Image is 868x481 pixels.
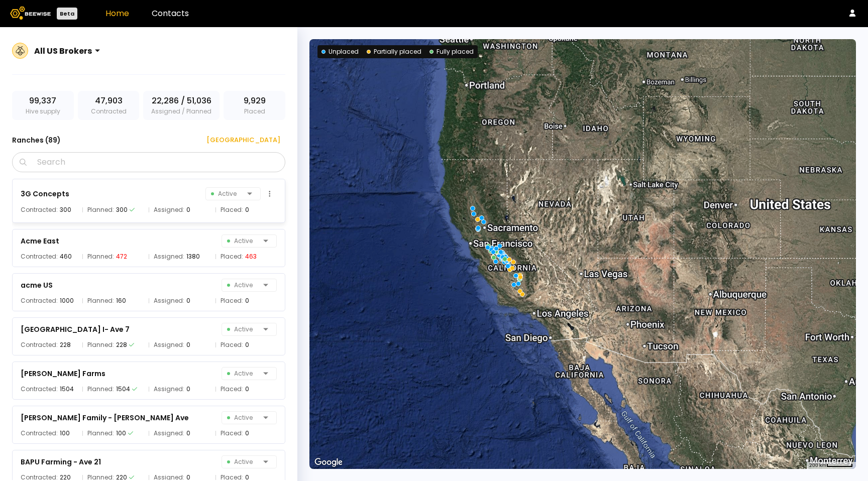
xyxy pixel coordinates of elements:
[57,8,77,20] div: Beta
[152,8,189,19] a: Contacts
[429,47,474,56] div: Fully placed
[321,47,359,56] div: Unplaced
[227,456,259,468] span: Active
[21,205,58,215] span: Contracted:
[186,384,190,394] div: 0
[34,45,92,57] div: All US Brokers
[12,91,74,120] div: Hive supply
[21,456,101,468] div: BAPU Farming - Ave 21
[29,95,56,107] span: 99,337
[87,384,114,394] span: Planned:
[21,340,58,350] span: Contracted:
[87,340,114,350] span: Planned:
[194,132,285,148] button: [GEOGRAPHIC_DATA]
[21,384,58,394] span: Contracted:
[154,340,184,350] span: Assigned:
[21,235,59,247] div: Acme East
[154,428,184,438] span: Assigned:
[10,7,51,20] img: Beewise logo
[116,384,130,394] div: 1504
[154,252,184,262] span: Assigned:
[806,462,856,469] button: Map Scale: 200 km per 49 pixels
[186,296,190,306] div: 0
[21,296,58,306] span: Contracted:
[87,428,114,438] span: Planned:
[186,340,190,350] div: 0
[116,340,127,350] div: 228
[227,279,259,291] span: Active
[221,296,243,306] span: Placed:
[154,296,184,306] span: Assigned:
[245,296,249,306] div: 0
[244,95,266,107] span: 9,929
[245,205,249,215] div: 0
[21,323,130,335] div: [GEOGRAPHIC_DATA] I- Ave 7
[186,205,190,215] div: 0
[227,235,259,247] span: Active
[87,252,114,262] span: Planned:
[312,456,345,469] a: Open this area in Google Maps (opens a new window)
[245,384,249,394] div: 0
[809,462,826,468] span: 200 km
[78,91,140,120] div: Contracted
[21,252,58,262] span: Contracted:
[87,296,114,306] span: Planned:
[60,384,74,394] div: 1504
[227,368,259,380] span: Active
[245,252,257,262] div: 463
[152,95,211,107] span: 22,286 / 51,036
[221,205,243,215] span: Placed:
[227,412,259,424] span: Active
[116,205,128,215] div: 300
[221,340,243,350] span: Placed:
[221,252,243,262] span: Placed:
[221,384,243,394] span: Placed:
[95,95,123,107] span: 47,903
[12,133,61,147] h3: Ranches ( 89 )
[312,456,345,469] img: Google
[245,340,249,350] div: 0
[116,428,126,438] div: 100
[186,252,200,262] div: 1380
[116,252,127,262] div: 472
[227,323,259,335] span: Active
[116,296,126,306] div: 160
[221,428,243,438] span: Placed:
[105,8,129,19] a: Home
[60,428,70,438] div: 100
[60,205,71,215] div: 300
[154,384,184,394] span: Assigned:
[21,428,58,438] span: Contracted:
[21,368,105,380] div: [PERSON_NAME] Farms
[154,205,184,215] span: Assigned:
[211,188,243,200] span: Active
[186,428,190,438] div: 0
[199,135,280,145] div: [GEOGRAPHIC_DATA]
[224,91,285,120] div: Placed
[21,188,69,200] div: 3G Concepts
[60,296,74,306] div: 1000
[21,412,189,424] div: [PERSON_NAME] Family - [PERSON_NAME] Ave
[60,252,72,262] div: 460
[367,47,421,56] div: Partially placed
[87,205,114,215] span: Planned:
[60,340,71,350] div: 228
[245,428,249,438] div: 0
[21,279,53,291] div: acme US
[143,91,220,120] div: Assigned / Planned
